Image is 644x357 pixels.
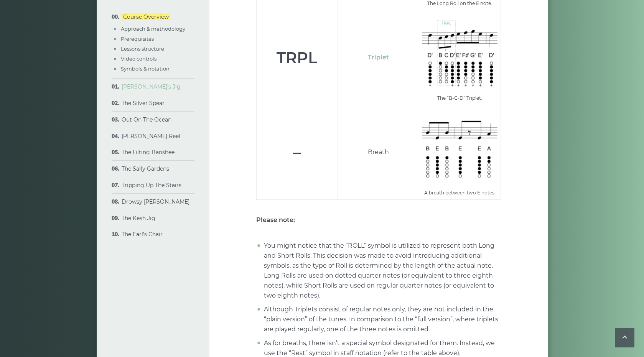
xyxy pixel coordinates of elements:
[122,133,180,140] a: [PERSON_NAME] Reel
[437,95,482,101] sub: The “B-C-D” Triplet.
[122,198,189,205] a: Drowsy [PERSON_NAME]
[122,231,163,238] a: The Earl’s Chair
[256,105,338,199] td: –
[122,149,175,156] a: The Lilting Banshee
[427,0,492,6] sub: The Long Roll on the E note.
[121,66,170,72] a: Symbols & notation
[122,13,170,20] a: Course Overview
[122,165,169,172] a: The Sally Gardens
[338,105,419,199] td: Breath
[262,241,501,301] li: You might notice that the “ROLL” symbol is utilized to represent both Long and Short Rolls. This ...
[262,304,501,334] li: Although Triplets consist of regular notes only, they are not included in the “plain version” of ...
[122,116,171,123] a: Out On The Ocean
[368,54,389,61] a: Triplet
[122,215,155,222] a: The Kesh Jig
[121,36,154,42] a: Prerequisites
[256,216,295,224] strong: Please note:
[122,83,181,90] a: [PERSON_NAME]’s Jig
[121,56,156,62] a: Video controls
[424,190,496,196] sub: A breath between two E notes.
[121,46,164,52] a: Lessons structure
[277,48,317,67] strong: TRPL
[122,100,165,107] a: The Silver Spear
[122,182,181,189] a: Tripping Up The Stairs
[121,26,185,32] a: Approach & methodology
